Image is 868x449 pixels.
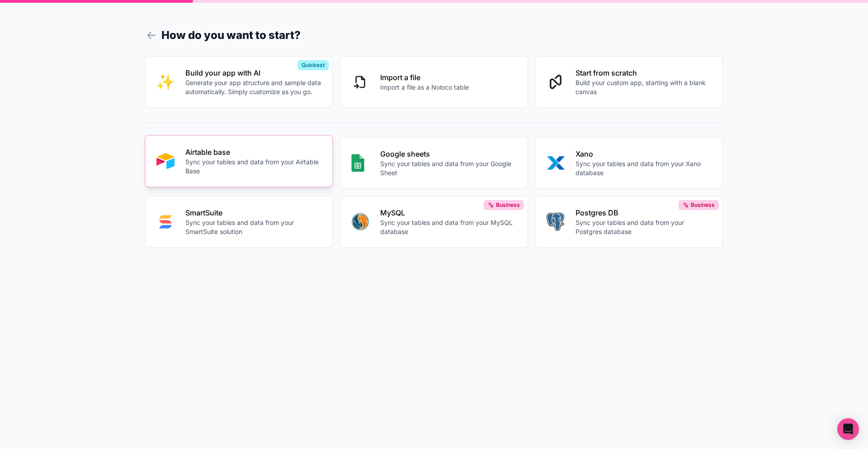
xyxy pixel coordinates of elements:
[145,27,723,43] h1: How do you want to start?
[185,78,322,96] p: Generate your app structure and sample data automatically. Simply customize as you go.
[351,154,364,172] img: GOOGLE_SHEETS
[576,159,712,177] p: Sync your tables and data from your Xano database
[576,207,712,218] p: Postgres DB
[156,73,175,91] img: INTERNAL_WITH_AI
[837,418,859,440] div: Open Intercom Messenger
[297,60,329,70] div: Quickest
[145,135,333,187] button: AIRTABLEAirtable baseSync your tables and data from your Airtable Base
[547,213,564,231] img: POSTGRES
[380,83,469,92] p: Import a file as a Noloco table
[185,218,322,236] p: Sync your tables and data from your SmartSuite solution
[380,218,517,236] p: Sync your tables and data from your MySQL database
[185,158,322,176] p: Sync your tables and data from your Airtable Base
[576,67,712,78] p: Start from scratch
[576,78,712,96] p: Build your custom app, starting with a blank canvas
[380,159,517,177] p: Sync your tables and data from your Google Sheet
[535,137,723,189] button: XANOXanoSync your tables and data from your Xano database
[380,207,517,218] p: MySQL
[547,154,565,172] img: XANO
[380,72,469,83] p: Import a file
[351,213,369,231] img: MYSQL
[380,148,517,159] p: Google sheets
[156,213,175,231] img: SMART_SUITE
[576,218,712,236] p: Sync your tables and data from your Postgres database
[535,56,723,108] button: Start from scratchBuild your custom app, starting with a blank canvas
[156,152,175,170] img: AIRTABLE
[340,137,528,189] button: GOOGLE_SHEETSGoogle sheetsSync your tables and data from your Google Sheet
[185,67,322,78] p: Build your app with AI
[691,201,715,209] span: Business
[145,196,333,248] button: SMART_SUITESmartSuiteSync your tables and data from your SmartSuite solution
[340,196,528,248] button: MYSQLMySQLSync your tables and data from your MySQL databaseBusiness
[576,148,712,159] p: Xano
[535,196,723,248] button: POSTGRESPostgres DBSync your tables and data from your Postgres databaseBusiness
[145,56,333,108] button: INTERNAL_WITH_AIBuild your app with AIGenerate your app structure and sample data automatically. ...
[185,147,322,158] p: Airtable base
[185,207,322,218] p: SmartSuite
[340,56,528,108] button: Import a fileImport a file as a Noloco table
[496,201,520,209] span: Business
